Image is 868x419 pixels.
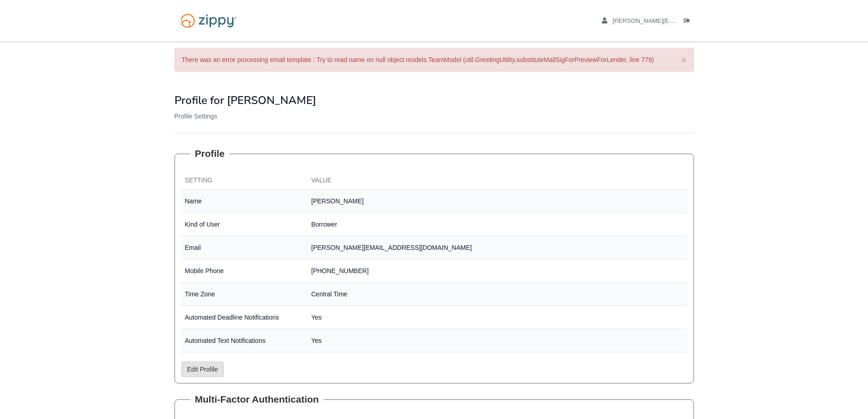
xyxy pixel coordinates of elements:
td: [PHONE_NUMBER] [308,259,687,283]
a: Log out [684,17,694,26]
td: Yes [308,306,687,329]
th: Value [308,172,687,190]
div: There was an error processing email template : Try to read name on null object models.TeamModel (... [175,48,694,72]
td: Name [181,190,308,213]
a: edit profile [602,17,768,26]
td: [PERSON_NAME][EMAIL_ADDRESS][DOMAIN_NAME] [308,236,687,259]
td: Time Zone [181,283,308,306]
a: Edit Profile [181,362,224,377]
td: Automated Deadline Notifications [181,306,308,329]
td: Email [181,236,308,259]
img: Logo [175,9,242,32]
legend: Multi-Factor Authentication [190,393,324,406]
h1: Profile for [PERSON_NAME] [175,94,694,106]
td: Mobile Phone [181,259,308,283]
span: masey.amberson02@outlook.com [612,17,767,24]
td: Yes [308,329,687,352]
td: Kind of User [181,213,308,236]
button: × [681,55,686,65]
th: Setting [181,172,308,190]
td: Central Time [308,283,687,306]
p: Profile Settings [175,112,694,121]
td: Borrower [308,213,687,236]
td: Automated Text Notifications [181,329,308,352]
td: [PERSON_NAME] [308,190,687,213]
legend: Profile [190,147,229,160]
